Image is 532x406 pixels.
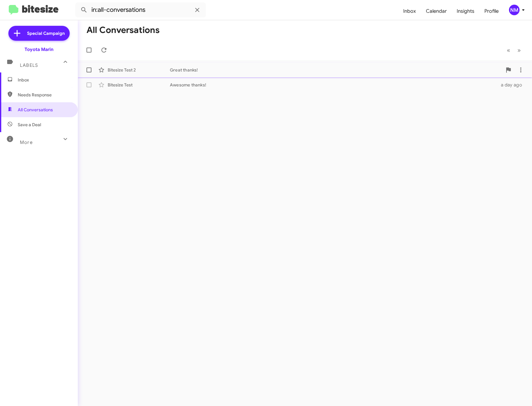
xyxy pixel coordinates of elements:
[498,82,527,88] div: a day ago
[452,2,479,20] a: Insights
[8,26,70,41] a: Special Campaign
[503,44,525,57] nav: Page navigation example
[504,5,525,15] button: NM
[170,67,502,73] div: Great thanks!
[18,92,71,98] span: Needs Response
[509,5,520,15] div: NM
[86,25,160,35] h1: All Conversations
[170,82,498,88] div: Awesome thanks!
[75,2,206,17] input: Search
[517,46,521,54] span: »
[18,122,41,128] span: Save a Deal
[514,44,525,57] button: Next
[479,2,504,20] a: Profile
[20,62,38,68] span: Labels
[18,107,53,113] span: All Conversations
[18,77,71,83] span: Inbox
[507,46,510,54] span: «
[25,46,54,53] div: Toyota Marin
[20,140,33,145] span: More
[108,82,170,88] div: Bitesize Test
[398,2,421,20] a: Inbox
[108,67,170,73] div: Bitesize Test 2
[27,30,65,36] span: Special Campaign
[503,44,514,57] button: Previous
[421,2,452,20] a: Calendar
